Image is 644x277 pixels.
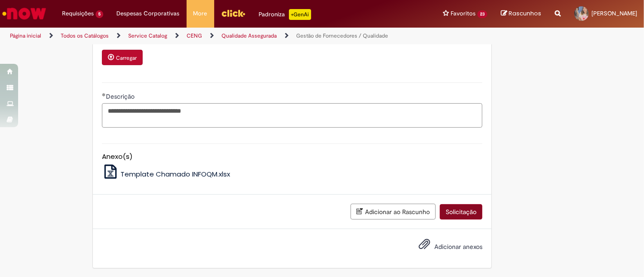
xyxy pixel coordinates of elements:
a: Qualidade Assegurada [221,32,277,39]
button: Solicitação [440,204,482,220]
div: Padroniza [259,9,311,20]
a: Service Catalog [128,32,167,39]
button: Adicionar anexos [416,236,433,257]
p: +GenAi [289,9,311,20]
a: Template Chamado INFOQM.xlsx [102,169,231,179]
a: Todos os Catálogos [61,32,109,39]
a: Página inicial [10,32,41,39]
ul: Trilhas de página [7,28,423,44]
span: Obrigatório Preenchido [102,93,106,96]
span: 23 [477,10,487,18]
textarea: Descrição [102,103,482,127]
img: ServiceNow [1,5,48,23]
span: Favoritos [451,9,476,18]
span: 5 [96,10,103,18]
span: [PERSON_NAME] [591,10,637,17]
img: click_logo_yellow_360x200.png [221,6,245,20]
span: Template Chamado INFOQM.xlsx [120,169,230,179]
span: Rascunhos [509,9,541,18]
a: Gestão de Fornecedores / Qualidade [296,32,388,39]
span: Descrição [106,92,136,100]
button: Carregar anexo de Anexo de material para cadastro [102,50,143,65]
span: Requisições [62,9,94,18]
h5: Anexo(s) [102,153,482,161]
button: Adicionar ao Rascunho [351,204,436,220]
span: Adicionar anexos [434,243,482,251]
span: Despesas Corporativas [117,9,180,18]
a: Rascunhos [501,10,541,18]
a: CENG [187,32,202,39]
span: More [193,9,207,18]
small: Carregar [116,54,137,62]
